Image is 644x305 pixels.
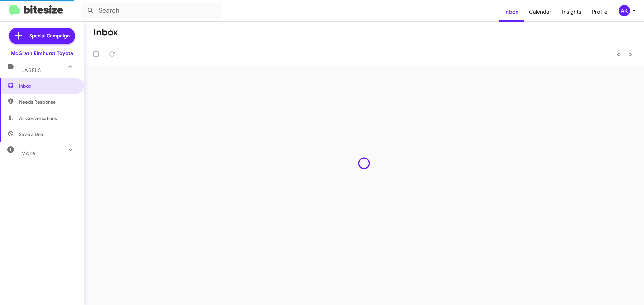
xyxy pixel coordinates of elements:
span: Save a Deal [19,131,44,138]
div: AK [619,5,630,16]
span: All Conversations [19,115,57,122]
span: More [21,150,35,156]
a: Profile [587,2,613,22]
h1: Inbox [93,27,118,38]
nav: Page navigation example [613,47,636,61]
a: Calendar [524,2,557,22]
a: Insights [557,2,587,22]
span: Special Campaign [29,32,70,39]
button: AK [613,5,637,16]
span: « [617,50,621,58]
span: » [628,50,632,58]
span: Labels [21,67,41,73]
a: Inbox [499,2,524,22]
div: McGrath Elmhurst Toyota [11,50,73,57]
button: Next [624,47,636,61]
span: Needs Response [19,99,76,105]
input: Search [81,3,222,19]
a: Special Campaign [9,28,75,44]
span: Inbox [19,83,76,89]
button: Previous [613,47,625,61]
